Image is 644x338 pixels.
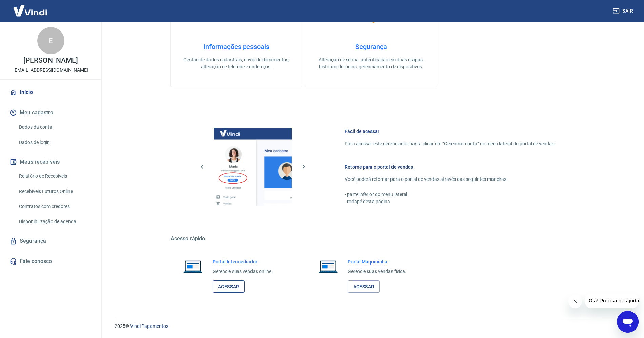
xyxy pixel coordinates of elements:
[345,191,556,198] p: - parte inferior do menu lateral
[16,199,93,213] a: Contratos com credores
[182,56,291,70] p: Gestão de dados cadastrais, envio de documentos, alteração de telefone e endereços.
[8,254,93,269] a: Fale conosco
[8,105,93,120] button: Meu cadastro
[4,5,57,10] span: Olá! Precisa de ajuda?
[345,140,556,147] p: Para acessar este gerenciador, basta clicar em “Gerenciar conta” no menu lateral do portal de ven...
[37,27,64,54] div: E
[16,185,93,198] a: Recebíveis Futuros Online
[182,43,291,51] h4: Informações pessoais
[213,268,273,275] p: Gerencie suas vendas online.
[179,258,207,275] img: Imagem de um notebook aberto
[345,198,556,205] p: - rodapé desta página
[8,0,52,21] img: Vindi
[16,120,93,134] a: Dados da conta
[214,128,292,206] img: Imagem da dashboard mostrando o botão de gerenciar conta na sidebar no lado esquerdo
[213,258,273,265] h6: Portal Intermediador
[568,295,582,308] iframe: Fechar mensagem
[115,323,628,330] p: 2025 ©
[585,293,639,308] iframe: Mensagem da empresa
[611,5,636,17] button: Sair
[316,43,426,51] h4: Segurança
[170,235,572,242] h5: Acesso rápido
[348,280,380,293] a: Acessar
[8,154,93,169] button: Meus recebíveis
[348,258,407,265] h6: Portal Maquininha
[16,215,93,229] a: Disponibilização de agenda
[345,176,556,183] p: Você poderá retornar para o portal de vendas através das seguintes maneiras:
[617,311,639,333] iframe: Botão para abrir a janela de mensagens
[16,169,93,183] a: Relatório de Recebíveis
[345,128,556,135] h6: Fácil de acessar
[16,135,93,149] a: Dados de login
[213,280,245,293] a: Acessar
[23,57,78,64] p: [PERSON_NAME]
[13,67,88,74] p: [EMAIL_ADDRESS][DOMAIN_NAME]
[314,258,342,275] img: Imagem de um notebook aberto
[316,56,426,70] p: Alteração de senha, autenticação em duas etapas, histórico de logins, gerenciamento de dispositivos.
[8,85,93,100] a: Início
[345,164,556,170] h6: Retorne para o portal de vendas
[130,323,168,329] a: Vindi Pagamentos
[8,234,93,249] a: Segurança
[348,268,407,275] p: Gerencie suas vendas física.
